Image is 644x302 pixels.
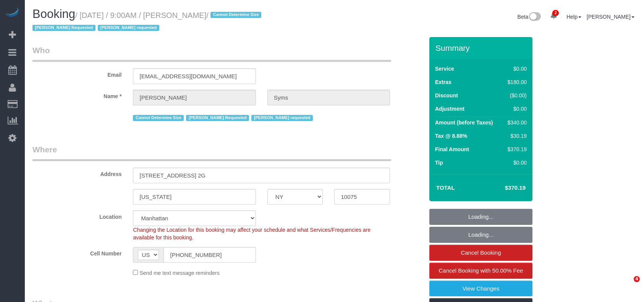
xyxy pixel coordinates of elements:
[566,14,581,20] a: Help
[435,119,493,126] label: Amount (before Taxes)
[139,270,219,276] span: Send me text message reminders
[482,185,526,191] h4: $370.19
[436,184,455,191] strong: Total
[27,90,127,100] label: Name *
[528,12,541,22] img: New interface
[429,263,532,279] a: Cancel Booking with 50.00% Fee
[133,189,256,205] input: City
[552,10,559,16] span: 2
[32,144,391,161] legend: Where
[27,68,127,79] label: Email
[32,25,95,31] span: [PERSON_NAME] Requested
[32,7,75,21] span: Booking
[505,105,527,113] div: $0.00
[439,267,523,274] span: Cancel Booking with 50.00% Fee
[334,189,390,205] input: Zip Code
[435,78,451,86] label: Extras
[505,119,527,126] div: $340.00
[505,92,527,99] div: ($0.00)
[133,115,184,121] span: Cannot Determine Size
[505,65,527,73] div: $0.00
[98,25,159,31] span: [PERSON_NAME] requested
[429,281,532,297] a: View Changes
[27,247,127,257] label: Cell Number
[27,210,127,221] label: Location
[435,65,454,73] label: Service
[618,276,636,294] iframe: Intercom live chat
[435,145,469,153] label: Final Amount
[251,115,313,121] span: [PERSON_NAME] requested
[435,105,464,113] label: Adjustment
[505,132,527,140] div: $30.19
[435,132,467,140] label: Tax @ 8.88%
[634,276,640,282] span: 4
[32,11,264,32] small: / [DATE] / 9:00AM / [PERSON_NAME]
[133,68,256,84] input: Email
[186,115,249,121] span: [PERSON_NAME] Requested
[163,247,256,263] input: Cell Number
[133,227,371,241] span: Changing the Location for this booking may affect your schedule and what Services/Frequencies are...
[587,14,634,20] a: [PERSON_NAME]
[32,45,391,62] legend: Who
[267,90,390,105] input: Last Name
[210,12,261,18] span: Cannot Determine Size
[27,168,127,178] label: Address
[435,92,458,99] label: Discount
[546,8,561,24] a: 2
[435,44,529,52] h3: Summary
[435,159,443,166] label: Tip
[133,90,256,105] input: First Name
[505,159,527,166] div: $0.00
[518,14,541,20] a: Beta
[505,78,527,86] div: $180.00
[5,8,20,18] img: Automaid Logo
[429,245,532,261] a: Cancel Booking
[505,145,527,153] div: $370.19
